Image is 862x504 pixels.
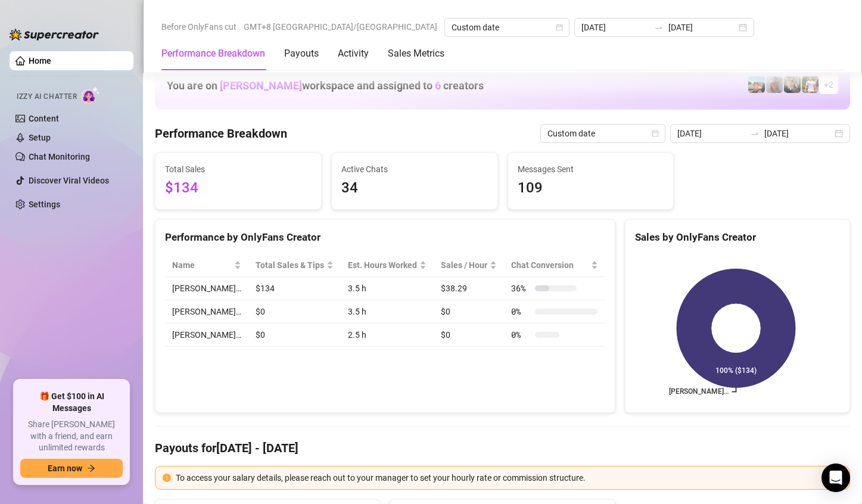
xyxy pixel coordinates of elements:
span: calendar [556,24,563,31]
div: Sales by OnlyFans Creator [635,229,840,245]
span: exclamation-circle [163,474,171,482]
td: 3.5 h [341,300,434,323]
td: $38.29 [434,277,504,300]
img: Joey [766,76,783,93]
span: Active Chats [341,163,488,176]
td: 2.5 h [341,323,434,347]
span: to [654,23,664,32]
span: to [750,129,760,138]
text: [PERSON_NAME]… [668,388,728,396]
td: $0 [248,300,341,323]
span: Custom date [547,125,658,142]
td: 3.5 h [341,277,434,300]
a: Home [29,56,51,66]
span: 0 % [511,328,530,341]
span: 109 [518,177,664,200]
div: To access your salary details, please reach out to your manager to set your hourly rate or commis... [176,471,842,484]
span: 36 % [511,282,530,295]
td: $134 [248,277,341,300]
div: Activity [338,46,369,61]
a: Setup [29,133,51,142]
input: End date [668,21,736,34]
div: Payouts [284,46,319,61]
span: 34 [341,177,488,200]
span: 0 % [511,305,530,318]
th: Total Sales & Tips [248,254,341,277]
h4: Payouts for [DATE] - [DATE] [155,440,850,456]
span: Earn now [48,463,82,473]
div: Performance Breakdown [161,46,265,61]
div: Est. Hours Worked [348,259,417,272]
img: logo-BBDzfeDw.svg [10,29,99,41]
img: Zach [748,76,765,93]
button: Earn nowarrow-right [20,459,123,478]
span: swap-right [750,129,760,138]
a: Chat Monitoring [29,152,90,161]
img: AI Chatter [82,86,100,104]
span: Share [PERSON_NAME] with a friend, and earn unlimited rewards [20,419,123,454]
img: George [784,76,801,93]
th: Sales / Hour [434,254,504,277]
span: $134 [165,177,312,200]
input: Start date [677,127,745,140]
span: Messages Sent [518,163,664,176]
div: Open Intercom Messenger [821,463,850,492]
span: Total Sales & Tips [256,259,324,272]
td: $0 [248,323,341,347]
span: Izzy AI Chatter [17,91,77,102]
input: End date [764,127,832,140]
span: Name [172,259,232,272]
span: Sales / Hour [441,259,487,272]
div: Sales Metrics [388,46,444,61]
h1: You are on workspace and assigned to creators [167,79,484,92]
td: [PERSON_NAME]… [165,323,248,347]
span: Total Sales [165,163,312,176]
th: Name [165,254,248,277]
span: calendar [652,130,659,137]
a: Settings [29,200,60,209]
td: $0 [434,323,504,347]
span: arrow-right [87,464,95,472]
td: [PERSON_NAME]… [165,277,248,300]
a: Discover Viral Videos [29,176,109,185]
span: swap-right [654,23,664,32]
td: $0 [434,300,504,323]
div: Performance by OnlyFans Creator [165,229,605,245]
span: Before OnlyFans cut [161,18,236,36]
span: 6 [435,79,441,92]
input: Start date [581,21,649,34]
td: [PERSON_NAME]… [165,300,248,323]
span: Chat Conversion [511,259,588,272]
img: Hector [802,76,819,93]
span: [PERSON_NAME] [220,79,302,92]
span: + 2 [824,78,833,91]
span: 🎁 Get $100 in AI Messages [20,391,123,414]
th: Chat Conversion [504,254,605,277]
h4: Performance Breakdown [155,125,287,142]
span: GMT+8 [GEOGRAPHIC_DATA]/[GEOGRAPHIC_DATA] [244,18,437,36]
a: Content [29,114,59,123]
span: Custom date [452,18,562,36]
